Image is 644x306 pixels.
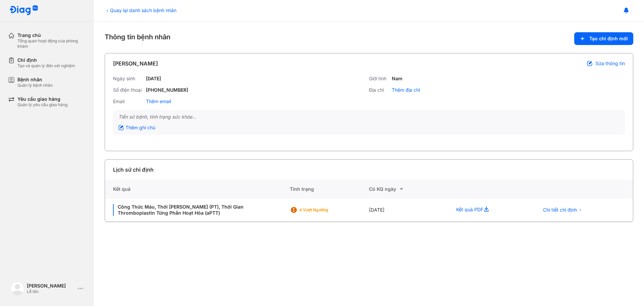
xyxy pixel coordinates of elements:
[11,282,24,295] img: logo
[369,185,448,193] div: Có KQ ngày
[27,283,75,289] div: [PERSON_NAME]
[118,125,155,131] div: Thêm ghi chú
[105,180,290,199] div: Kết quả
[448,199,531,222] div: Kết quả PDF
[17,96,67,102] div: Yêu cầu giao hàng
[17,57,75,63] div: Chỉ định
[146,76,161,82] div: [DATE]
[146,87,188,93] div: [PHONE_NUMBER]
[369,199,448,222] div: [DATE]
[9,5,38,16] img: logo
[299,207,353,213] div: 4 Vượt ngưỡng
[392,87,420,93] div: Thêm địa chỉ
[113,76,143,82] div: Ngày sinh
[118,114,620,120] div: Tiền sử bệnh, tình trạng sức khỏe...
[105,7,176,14] div: Quay lại danh sách bệnh nhân
[105,32,633,45] div: Thông tin bệnh nhân
[113,166,154,174] div: Lịch sử chỉ định
[27,289,75,294] div: Lễ tân
[17,83,53,88] div: Quản lý bệnh nhân
[113,98,143,104] div: Email
[539,205,586,215] button: Chi tiết chỉ định
[17,102,67,107] div: Quản lý yêu cầu giao hàng
[589,36,628,42] span: Tạo chỉ định mới
[17,32,86,38] div: Trang chủ
[543,207,577,213] span: Chi tiết chỉ định
[392,76,402,82] div: Nam
[595,60,625,67] span: Sửa thông tin
[146,98,171,104] div: Thêm email
[369,76,389,82] div: Giới tính
[369,87,389,93] div: Địa chỉ
[574,32,633,45] button: Tạo chỉ định mới
[113,87,143,93] div: Số điện thoại
[17,38,86,49] div: Tổng quan hoạt động của phòng khám
[113,204,282,216] div: Công Thức Máu, Thời [PERSON_NAME] (PT), Thời Gian Thromboplastin Từng Phần Hoạt Hóa (aPTT)
[17,77,53,83] div: Bệnh nhân
[113,59,158,68] div: [PERSON_NAME]
[17,63,75,69] div: Tạo và quản lý đơn xét nghiệm
[290,180,369,199] div: Tình trạng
